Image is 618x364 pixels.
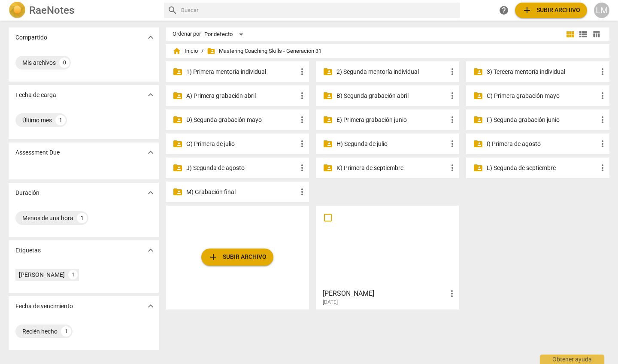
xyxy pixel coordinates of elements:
p: Fecha de carga [15,91,56,100]
span: folder_shared [173,187,183,197]
span: folder_shared [473,139,483,149]
span: more_vert [297,67,307,77]
button: Tabla [590,28,603,41]
p: C) Primera grabación mayo [487,91,597,100]
span: expand_more [145,301,156,311]
p: Compartido [15,33,47,42]
span: help [499,5,509,15]
p: Fecha de vencimiento [15,302,73,311]
input: Buscar [181,3,457,17]
span: folder_shared [473,115,483,125]
p: H) Segunda de julio [336,140,447,149]
span: more_vert [447,67,457,77]
span: more_vert [597,139,608,149]
span: more_vert [297,187,307,197]
span: folder_shared [323,115,333,125]
span: more_vert [297,91,307,101]
span: expand_more [145,32,156,42]
p: I) Primera de agosto [487,140,597,149]
span: folder_shared [323,67,333,77]
p: 1) Primera mentoría individual [186,67,297,76]
span: folder_shared [473,67,483,77]
a: Obtener ayuda [496,3,512,18]
h3: Isa-Claudia [323,288,447,299]
span: more_vert [447,91,457,101]
span: more_vert [297,115,307,125]
div: 1 [77,213,87,223]
p: 2) Segunda mentoría individual [336,67,447,76]
span: more_vert [297,163,307,173]
span: / [201,48,203,55]
a: [PERSON_NAME][DATE] [319,209,456,306]
div: Mis archivos [22,58,56,67]
span: Mastering Coaching Skills - Generación 31 [207,47,321,55]
span: [DATE] [323,299,338,306]
span: more_vert [297,139,307,149]
div: 1 [55,115,66,125]
p: A) Primera grabación abril [186,91,297,100]
button: Mostrar más [144,300,157,312]
span: folder_shared [473,91,483,101]
span: more_vert [597,163,608,173]
span: expand_more [145,245,156,255]
span: folder_shared [323,91,333,101]
p: E) Primera grabación junio [336,115,447,124]
p: F) Segunda grabación junio [487,115,597,124]
div: [PERSON_NAME] [19,270,65,279]
span: view_list [578,29,588,39]
button: LM [594,3,609,18]
button: Mostrar más [144,146,157,159]
span: search [167,5,178,15]
span: folder_shared [173,139,183,149]
span: more_vert [447,163,457,173]
span: Inicio [173,47,198,55]
span: Subir archivo [208,252,267,262]
span: folder_shared [173,91,183,101]
div: Recién hecho [22,327,58,336]
p: Duración [15,188,39,197]
span: folder_shared [473,163,483,173]
span: table_chart [592,30,600,38]
p: M) Grabación final [186,188,297,197]
button: Mostrar más [144,31,157,44]
div: Por defecto [204,27,246,41]
div: 1 [68,270,78,279]
span: view_module [565,29,576,39]
span: more_vert [447,115,457,125]
div: Último mes [22,116,52,124]
span: expand_more [145,188,156,198]
span: expand_more [145,90,156,100]
div: 1 [61,326,71,337]
span: add [208,252,218,262]
button: Mostrar más [144,186,157,199]
button: Cuadrícula [564,28,577,41]
p: L) Segunda de septiembre [487,164,597,173]
span: more_vert [597,91,608,101]
div: Obtener ayuda [540,355,604,364]
span: home [173,47,181,55]
span: folder_shared [323,139,333,149]
span: folder_shared [173,115,183,125]
p: Assessment Due [15,148,60,157]
div: Menos de una hora [22,214,73,222]
button: Lista [577,28,590,41]
span: Subir archivo [522,5,580,15]
div: Ordenar por [173,31,201,37]
span: expand_more [145,147,156,158]
span: folder_shared [173,67,183,77]
p: B) Segunda grabación abril [336,91,447,100]
button: Mostrar más [144,88,157,101]
p: Etiquetas [15,246,41,255]
p: K) Primera de septiembre [336,164,447,173]
p: 3) Tercera mentoría individual [487,67,597,76]
img: Logo [9,2,26,19]
span: add [522,5,532,15]
p: D) Segunda grabación mayo [186,115,297,124]
button: Subir [201,249,273,266]
span: more_vert [447,288,457,299]
span: folder_shared [207,47,215,55]
span: more_vert [597,115,608,125]
button: Subir [515,3,587,18]
p: J) Segunda de agosto [186,164,297,173]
